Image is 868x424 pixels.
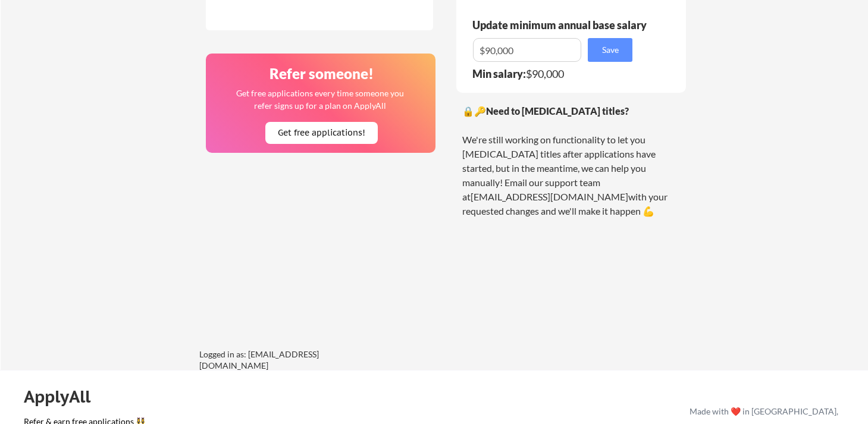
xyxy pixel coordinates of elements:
button: Get free applications! [265,122,378,144]
div: 🔒🔑 We're still working on functionality to let you [MEDICAL_DATA] titles after applications have ... [462,104,680,218]
div: ApplyAll [24,387,104,407]
a: [EMAIL_ADDRESS][DOMAIN_NAME] [471,191,628,202]
strong: Min salary: [472,67,526,80]
div: $90,000 [472,68,640,79]
div: Refer someone! [211,67,432,81]
div: Logged in as: [EMAIL_ADDRESS][DOMAIN_NAME] [199,348,378,372]
div: Update minimum annual base salary [472,20,651,30]
div: Get free applications every time someone you refer signs up for a plan on ApplyAll [235,87,405,112]
button: Save [588,38,632,62]
strong: Need to [MEDICAL_DATA] titles? [486,105,629,117]
input: E.g. $100,000 [473,38,581,62]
